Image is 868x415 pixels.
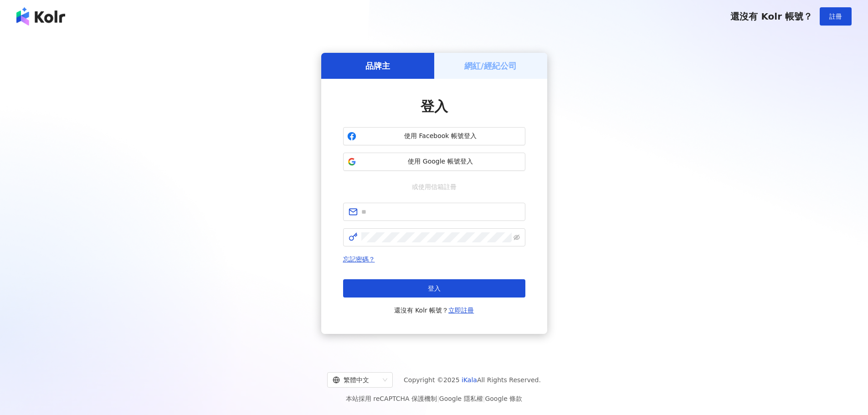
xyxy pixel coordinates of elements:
[365,60,390,72] h5: 品牌主
[428,285,441,292] span: 登入
[343,127,525,145] button: 使用 Facebook 帳號登入
[464,60,517,72] h5: 網紅/經紀公司
[343,279,525,297] button: 登入
[730,11,812,22] span: 還沒有 Kolr 帳號？
[485,395,522,402] a: Google 條款
[421,98,448,114] span: 登入
[448,307,474,314] a: 立即註冊
[343,256,375,263] a: 忘記密碼？
[360,132,521,141] span: 使用 Facebook 帳號登入
[16,7,65,26] img: logo
[439,395,483,402] a: Google 隱私權
[820,7,852,26] button: 註冊
[829,13,842,20] span: 註冊
[483,395,485,402] span: |
[394,305,474,316] span: 還沒有 Kolr 帳號？
[406,182,463,192] span: 或使用信箱註冊
[346,393,522,404] span: 本站採用 reCAPTCHA 保護機制
[343,153,525,171] button: 使用 Google 帳號登入
[437,395,439,402] span: |
[333,373,379,387] div: 繁體中文
[462,376,477,384] a: iKala
[360,157,521,166] span: 使用 Google 帳號登入
[514,234,520,241] span: eye-invisible
[404,374,541,385] span: Copyright © 2025 All Rights Reserved.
